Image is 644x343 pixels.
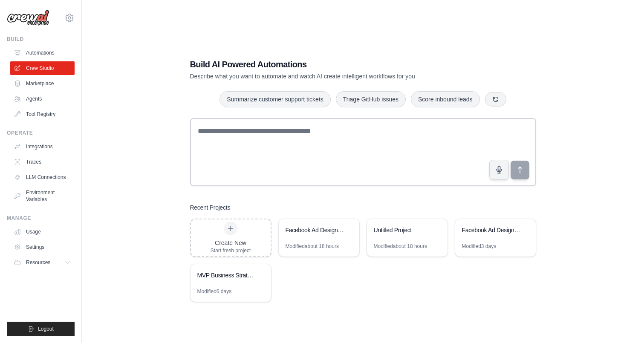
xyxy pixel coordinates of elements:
div: Create New [211,239,251,247]
div: MVP Business Strategy Development [197,271,256,280]
div: Start fresh project [211,247,251,254]
div: Modified about 18 hours [286,243,339,250]
div: Facebook Ad Designer Flow [286,226,344,234]
a: Settings [10,240,75,254]
a: Usage [10,225,75,239]
a: Environment Variables [10,186,75,206]
a: Automations [10,46,75,60]
div: Build [7,36,75,43]
button: Score inbound leads [411,91,480,107]
div: Facebook Ad Designer Pro [462,226,520,234]
button: Summarize customer support tickets [219,91,330,107]
a: Tool Registry [10,107,75,121]
a: Traces [10,155,75,169]
div: Modified 6 days [197,288,232,295]
a: LLM Connections [10,170,75,184]
button: Logout [7,322,75,336]
h1: Build AI Powered Automations [190,58,477,70]
a: Marketplace [10,77,75,90]
a: Integrations [10,140,75,153]
button: Resources [10,256,75,269]
p: Describe what you want to automate and watch AI create intelligent workflows for you [190,72,477,81]
img: Logo [7,10,49,26]
div: Manage [7,215,75,222]
div: Untitled Project [374,226,432,234]
div: Operate [7,130,75,136]
span: Resources [26,259,50,266]
iframe: Chat Widget [601,302,644,343]
button: Click to speak your automation idea [489,160,509,179]
span: Logout [38,326,54,332]
h3: Recent Projects [190,203,231,212]
div: Modified about 18 hours [374,243,427,250]
a: Agents [10,92,75,106]
div: Widget razgovora [601,302,644,343]
div: Modified 3 days [462,243,497,250]
button: Triage GitHub issues [336,91,406,107]
a: Crew Studio [10,61,75,75]
button: Get new suggestions [485,92,506,107]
